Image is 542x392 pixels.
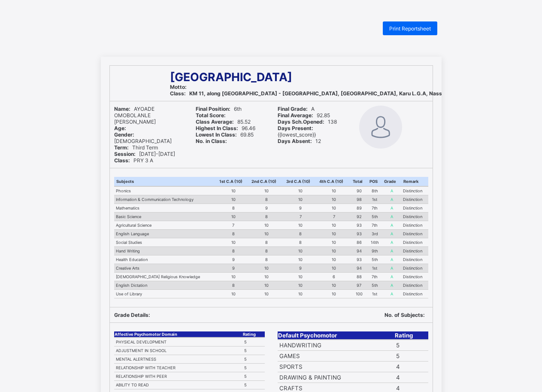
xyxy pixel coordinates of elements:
th: 2nd C.A (10) [249,177,284,186]
td: Health Education [114,255,217,264]
td: 9th [367,247,382,255]
span: 92.85 [278,112,330,119]
td: Distinction [401,264,428,273]
td: 8th [367,186,382,195]
td: 10 [249,221,284,230]
td: 8 [249,195,284,204]
td: Social Studies [114,238,217,247]
td: 10 [217,213,249,221]
b: Term: [114,144,129,151]
td: 10 [217,186,249,195]
span: [GEOGRAPHIC_DATA] [170,70,292,84]
td: Mathematics [114,204,217,213]
td: 5 [242,346,264,355]
td: RELATIONSHIP WITH TEACHER [114,364,243,372]
td: 10 [284,221,318,230]
td: English Dictation [114,281,217,290]
td: 92 [351,213,367,221]
b: Class: [114,157,130,164]
td: 5 [242,372,264,381]
th: 3rd C.A (10) [284,177,318,186]
b: Final Grade: [278,106,308,112]
td: Distinction [401,247,428,255]
span: AYOADE OMOBOLANLE [PERSON_NAME] [114,106,156,125]
span: {{lowest_score}} [278,125,317,138]
th: 4th C.A (10) [317,177,351,186]
th: Rating [242,331,264,337]
td: ABILITY TO READ [114,381,243,389]
b: No. in Class: [196,138,227,144]
td: 10 [284,186,318,195]
td: 94 [351,247,367,255]
td: 10 [217,273,249,281]
td: 10 [284,273,318,281]
th: POS [367,177,382,186]
td: RELATIONSHIP WITH PEER [114,372,243,381]
td: Agricultural Science [114,221,217,230]
td: English Language [114,230,217,238]
span: Third Term [114,144,158,151]
td: 5 [242,381,264,389]
b: Motto: [170,84,187,90]
span: [DATE]-[DATE] [114,151,175,157]
td: 8 [249,255,284,264]
td: 10 [317,238,351,247]
td: 88 [351,273,367,281]
td: 10 [249,230,284,238]
td: 10 [317,195,351,204]
td: 9 [249,204,284,213]
span: A [278,106,315,112]
td: 10 [249,273,284,281]
td: 7 [217,221,249,230]
td: 9 [217,264,249,273]
td: A [382,195,401,204]
th: Rating [394,331,428,340]
b: Days Sch.Opened: [278,119,324,125]
td: GAMES [278,351,394,362]
td: 3rd [367,230,382,238]
td: 10 [317,290,351,298]
b: Days Present: [278,125,313,131]
td: 10 [249,186,284,195]
b: Total Score: [196,112,226,119]
th: Total [351,177,367,186]
span: [DEMOGRAPHIC_DATA] [114,131,172,144]
td: A [382,273,401,281]
th: Grade [382,177,401,186]
td: 93 [351,255,367,264]
td: Basic Science [114,213,217,221]
td: 10 [249,264,284,273]
b: Days Absent: [278,138,312,144]
span: 6th [196,106,242,112]
b: Session: [114,151,136,157]
td: 10 [317,264,351,273]
td: 1st [367,264,382,273]
td: 5 [394,351,428,362]
span: 69.85 [196,131,254,138]
td: 8 [217,204,249,213]
b: Age: [114,125,126,131]
td: PHYSICAL DEVELOPMENT [114,337,243,346]
td: 8 [217,281,249,290]
td: A [382,290,401,298]
td: SPORTS [278,362,394,372]
th: Subjects [114,177,217,186]
td: 5th [367,255,382,264]
td: 10 [317,247,351,255]
td: Distinction [401,281,428,290]
td: 86 [351,238,367,247]
td: 8 [249,238,284,247]
td: Distinction [401,213,428,221]
td: 5 [242,337,264,346]
td: 10 [217,290,249,298]
b: Lowest In Class: [196,131,237,138]
td: A [382,281,401,290]
td: 5 [394,340,428,351]
td: DRAWING & PAINTING [278,372,394,383]
td: 94 [351,264,367,273]
td: A [382,255,401,264]
td: 10 [249,290,284,298]
b: Final Average: [278,112,313,119]
td: Distinction [401,195,428,204]
td: Distinction [401,255,428,264]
